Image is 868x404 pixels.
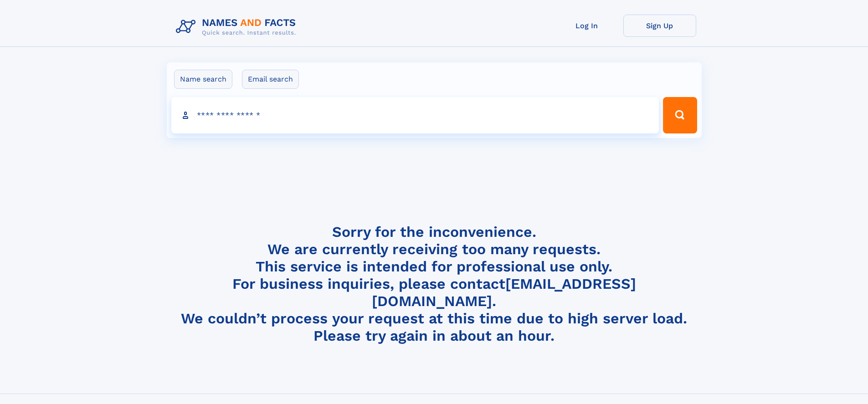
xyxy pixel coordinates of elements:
[372,275,636,310] a: [EMAIL_ADDRESS][DOMAIN_NAME]
[623,15,696,37] a: Sign Up
[174,70,232,89] label: Name search
[171,97,659,133] input: search input
[242,70,299,89] label: Email search
[172,15,303,39] img: Logo Names and Facts
[663,97,697,133] button: Search Button
[172,223,696,345] h4: Sorry for the inconvenience. We are currently receiving too many requests. This service is intend...
[550,15,623,37] a: Log In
